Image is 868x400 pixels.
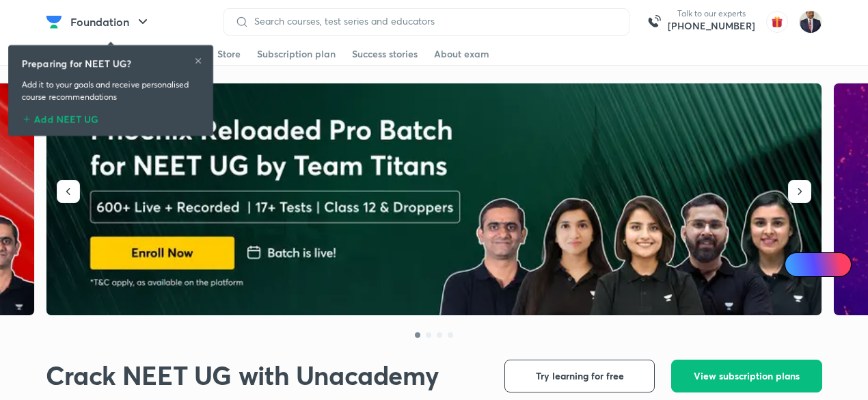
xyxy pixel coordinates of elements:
p: Talk to our experts [668,8,755,19]
button: Try learning for free [504,360,655,392]
input: Search courses, test series and educators [249,16,618,27]
img: Company Logo [46,14,62,30]
a: Success stories [352,43,418,65]
a: [PHONE_NUMBER] [668,19,755,33]
span: Ai Doubts [807,259,843,270]
h6: Preparing for NEET UG? [22,56,131,70]
a: Subscription plan [257,43,336,65]
img: Icon [793,259,804,270]
img: call-us [640,8,668,36]
a: Store [217,43,241,65]
span: Try learning for free [536,369,624,383]
span: View subscription plans [694,369,800,383]
p: Add it to your goals and receive personalised course recommendations [22,79,200,103]
button: View subscription plans [671,360,822,392]
div: Subscription plan [257,47,336,61]
div: Success stories [352,47,418,61]
img: Ravindra Patil [799,10,822,34]
div: Add NEET UG [22,109,200,125]
img: avatar [766,11,788,33]
button: Foundation [62,8,159,36]
h1: Crack NEET UG with Unacademy [46,360,438,391]
div: About exam [434,47,489,61]
div: Store [217,47,241,61]
a: About exam [434,43,489,65]
a: Ai Doubts [785,252,852,277]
